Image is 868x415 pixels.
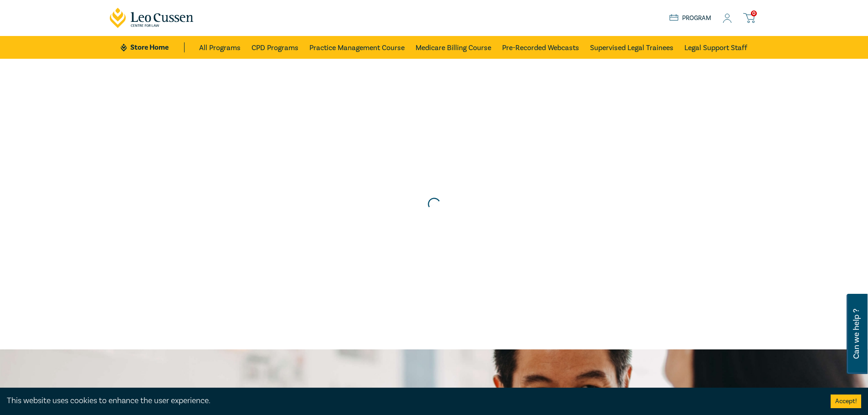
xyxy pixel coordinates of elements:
span: 0 [751,10,757,16]
a: Program [669,13,712,23]
a: Pre-Recorded Webcasts [502,36,579,59]
a: CPD Programs [252,36,298,59]
a: All Programs [199,36,241,59]
a: Store Home [121,42,184,52]
div: This website uses cookies to enhance the user experience. [7,395,817,407]
a: Practice Management Course [309,36,405,59]
span: Can we help ? [852,299,861,369]
a: Medicare Billing Course [416,36,491,59]
button: Accept cookies [831,395,861,408]
a: Legal Support Staff [684,36,747,59]
a: Supervised Legal Trainees [590,36,673,59]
